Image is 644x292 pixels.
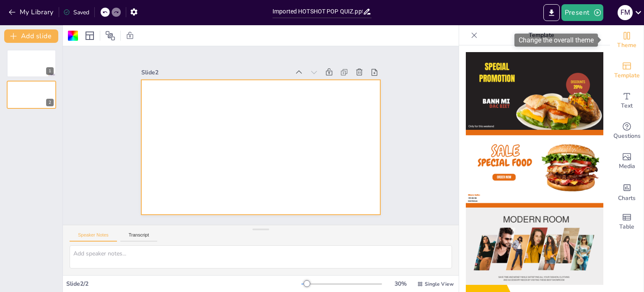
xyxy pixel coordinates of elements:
div: Add text boxes [610,86,644,116]
button: Export to PowerPoint [543,4,560,21]
span: Media [619,162,635,171]
div: 2 [46,99,54,106]
div: Slide 2 / 2 [66,280,301,288]
span: Theme [617,41,636,50]
span: Text [621,101,633,110]
span: Table [619,222,634,231]
div: Add ready made slides [610,55,644,86]
div: Get real-time input from your audience [610,116,644,146]
div: 30 % [390,280,410,288]
div: Layout [83,29,96,42]
p: Template [481,25,602,45]
div: Saved [63,8,89,16]
div: Add charts and graphs [610,176,644,207]
button: Present [561,4,603,21]
div: Add images, graphics, shapes or video [610,146,644,176]
div: 1 [7,50,56,77]
button: Add slide [4,29,58,43]
div: 2 [7,81,56,108]
button: Transcript [120,232,158,242]
div: 1 [46,67,54,75]
button: My Library [6,5,57,19]
span: Position [105,31,115,41]
input: Insert title [273,5,363,18]
div: Change the overall theme [514,34,598,47]
img: thumb-2.png [466,130,603,208]
span: Charts [618,194,636,203]
div: Change the overall theme [610,25,644,55]
img: thumb-1.png [466,52,603,130]
button: Speaker Notes [70,232,117,242]
span: Questions [613,132,641,141]
span: Template [614,71,640,80]
div: F M [618,5,633,20]
img: thumb-3.png [466,208,603,285]
span: Single View [425,281,454,287]
div: Add a table [610,207,644,237]
button: F M [618,4,633,21]
div: Slide 2 [165,34,309,88]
